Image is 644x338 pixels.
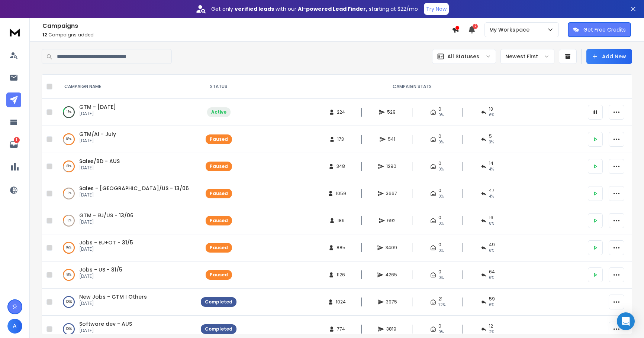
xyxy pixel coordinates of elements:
p: [DATE] [79,328,132,334]
a: Software dev - AUS [79,320,132,328]
a: Sales/BD - AUS [79,157,120,165]
th: CAMPAIGN NAME [55,75,196,99]
p: 13 % [67,108,71,116]
a: GTM - EU/US - 13/06 [79,212,133,219]
span: 4265 [386,272,397,278]
div: Paused [210,163,228,169]
p: [DATE] [79,138,116,144]
p: Try Now [426,5,447,13]
span: 6 % [489,248,494,254]
span: 0 [438,242,441,248]
span: 0% [438,248,444,254]
p: 100 % [66,298,72,306]
strong: AI-powered Lead Finder, [298,5,367,13]
span: 0% [438,112,444,118]
th: STATUS [196,75,241,99]
div: Completed [205,299,232,305]
span: 4 % [489,194,494,199]
span: 1126 [337,272,345,278]
span: 3409 [386,245,397,251]
p: [DATE] [79,165,120,171]
p: 13 % [67,190,71,197]
span: 72 % [438,302,445,308]
button: A [7,319,22,334]
span: 47 [489,188,495,194]
span: 0 [438,188,441,194]
a: GTM - [DATE] [79,103,116,111]
span: 541 [388,136,395,142]
div: Completed [205,326,232,332]
span: 13 [489,106,493,112]
span: 59 [489,296,495,302]
span: 0 [438,160,441,166]
p: [DATE] [79,246,133,252]
div: Paused [210,245,228,251]
span: 0% [438,194,444,199]
td: 81%Sales/BD - AUS[DATE] [55,153,196,180]
td: 91%Jobs - US - 31/5[DATE] [55,261,196,289]
a: Sales - [GEOGRAPHIC_DATA]/US - 13/06 [79,185,189,192]
span: 6 % [489,302,494,308]
p: [DATE] [79,219,133,225]
td: 13%Sales - [GEOGRAPHIC_DATA]/US - 13/06[DATE] [55,180,196,207]
span: 3 % [489,139,494,145]
span: 64 [489,269,495,275]
a: GTM/AI - July [79,130,116,138]
span: 2 % [489,329,494,335]
p: 91 % [67,271,71,279]
button: Newest First [500,49,554,64]
span: 0% [438,275,444,281]
span: 0 [438,269,441,275]
span: 12 [489,323,493,329]
p: 81 % [67,163,71,170]
div: Paused [210,272,228,278]
span: 0 [438,106,441,112]
span: 348 [337,163,345,169]
td: 83%GTM/AI - July[DATE] [55,126,196,153]
div: Paused [210,136,228,142]
p: [DATE] [79,300,147,306]
span: 0% [438,221,444,227]
td: 13%GTM - [DATE][DATE] [55,99,196,126]
p: 83 % [66,136,71,143]
span: 2 [473,24,478,29]
span: 529 [387,109,396,115]
span: 1024 [336,299,346,305]
span: 14 [489,160,493,166]
th: CAMPAIGN STATS [241,75,583,99]
h1: Campaigns [42,22,452,30]
td: 16%GTM - EU/US - 13/06[DATE] [55,207,196,234]
div: Paused [210,191,228,196]
span: 189 [337,218,345,224]
span: 0 [438,215,441,221]
div: Active [211,109,226,115]
p: Campaigns added [42,32,452,38]
span: 4 % [489,166,494,172]
span: 21 [438,296,442,302]
p: [DATE] [79,273,122,279]
span: 885 [337,245,345,251]
a: Jobs - US - 31/5 [79,266,122,273]
span: 49 [489,242,495,248]
span: 0% [438,139,444,145]
p: 16 % [67,217,71,224]
span: 12 [42,32,47,38]
span: 0 [438,133,441,139]
span: 0 [438,323,441,329]
span: 5 [489,133,492,139]
td: 100%New Jobs - GTM I Others[DATE] [55,289,196,316]
span: 0% [438,166,444,172]
span: 3819 [386,326,396,332]
span: 1059 [336,191,346,196]
a: Jobs - EU+OT - 31/5 [79,239,133,246]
